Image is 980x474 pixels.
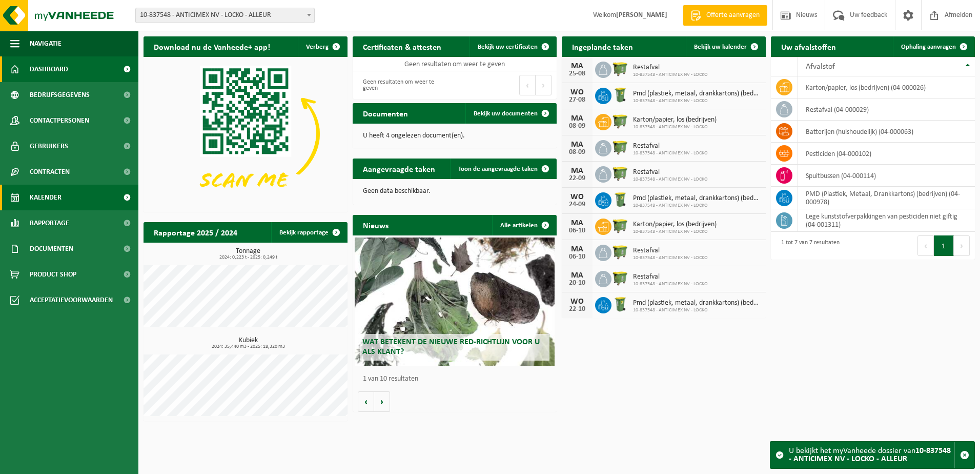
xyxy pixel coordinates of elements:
[771,36,846,56] h2: Uw afvalstoffen
[306,44,329,50] span: Verberg
[374,391,390,412] button: Volgende
[798,165,975,187] td: spuitbussen (04-000114)
[30,287,113,313] span: Acceptatievoorwaarden
[30,262,76,287] span: Product Shop
[633,142,708,150] span: Restafval
[633,299,761,307] span: Pmd (plastiek, metaal, drankkartons) (bedrijven)
[519,75,536,95] button: Previous
[798,143,975,165] td: pesticiden (04-000102)
[893,36,974,57] a: Ophaling aanvragen
[567,245,587,253] div: MA
[954,235,970,256] button: Next
[704,10,762,21] span: Offerte aanvragen
[633,307,761,313] span: 10-837548 - ANTICIMEX NV - LOCKO
[806,63,835,71] span: Afvalstof
[567,141,587,149] div: MA
[450,159,556,179] a: Toon de aangevraagde taken
[633,150,708,156] span: 10-837548 - ANTICIMEX NV - LOCKO
[611,60,629,77] img: WB-1100-HPE-GN-50
[611,139,629,156] img: WB-1100-HPE-GN-50
[144,36,280,56] h2: Download nu de Vanheede+ app!
[536,75,552,95] button: Next
[355,238,555,366] a: Wat betekent de nieuwe RED-richtlijn voor u als klant?
[789,447,951,463] strong: 10-837548 - ANTICIMEX NV - LOCKO - ALLEUR
[30,31,62,56] span: Navigatie
[798,98,975,121] td: restafval (04-000029)
[901,44,956,50] span: Ophaling aanvragen
[633,98,761,104] span: 10-837548 - ANTICIMEX NV - LOCKO
[633,168,708,176] span: Restafval
[798,209,975,232] td: Lege kunststofverpakkingen van pesticiden niet giftig (04-001311)
[567,62,587,70] div: MA
[798,121,975,143] td: batterijen (huishoudelijk) (04-000063)
[611,191,629,208] img: WB-0240-HPE-GN-50
[567,149,587,156] div: 08-09
[492,215,556,235] a: Alle artikelen
[353,36,452,56] h2: Certificaten & attesten
[633,116,717,124] span: Karton/papier, los (bedrijven)
[567,167,587,175] div: MA
[633,124,717,130] span: 10-837548 - ANTICIMEX NV - LOCKO
[567,201,587,208] div: 24-09
[136,8,314,23] span: 10-837548 - ANTICIMEX NV - LOCKO - ALLEUR
[633,247,708,255] span: Restafval
[567,114,587,123] div: MA
[567,227,587,234] div: 06-10
[611,112,629,130] img: WB-1100-HPE-GN-50
[149,248,348,260] h3: Tonnage
[633,90,761,98] span: Pmd (plastiek, metaal, drankkartons) (bedrijven)
[798,76,975,98] td: karton/papier, los (bedrijven) (04-000026)
[144,222,248,242] h2: Rapportage 2025 / 2024
[567,175,587,182] div: 22-09
[363,376,552,383] p: 1 van 10 resultaten
[611,243,629,261] img: WB-1100-HPE-GN-50
[567,96,587,104] div: 27-08
[30,82,90,108] span: Bedrijfsgegevens
[934,235,954,256] button: 1
[298,36,346,57] button: Verberg
[144,57,348,210] img: Download de VHEPlus App
[149,255,348,260] span: 2024: 0,223 t - 2025: 0,249 t
[567,193,587,201] div: WO
[567,219,587,227] div: MA
[633,64,708,72] span: Restafval
[567,306,587,313] div: 22-10
[633,72,708,78] span: 10-837548 - ANTICIMEX NV - LOCKO
[465,103,556,124] a: Bekijk uw documenten
[567,88,587,96] div: WO
[358,74,450,96] div: Geen resultaten om weer te geven
[30,56,68,82] span: Dashboard
[567,70,587,77] div: 25-08
[458,166,538,172] span: Toon de aangevraagde taken
[633,203,761,209] span: 10-837548 - ANTICIMEX NV - LOCKO
[616,11,667,19] strong: [PERSON_NAME]
[353,103,418,123] h2: Documenten
[353,159,445,179] h2: Aangevraagde taken
[611,269,629,287] img: WB-1100-HPE-GN-50
[633,194,761,203] span: Pmd (plastiek, metaal, drankkartons) (bedrijven)
[633,229,717,235] span: 10-837548 - ANTICIMEX NV - LOCKO
[611,86,629,104] img: WB-0240-HPE-GN-50
[789,442,954,468] div: U bekijkt het myVanheede dossier van
[363,132,546,140] p: U heeft 4 ongelezen document(en).
[30,133,68,159] span: Gebruikers
[633,255,708,261] span: 10-837548 - ANTICIMEX NV - LOCKO
[30,185,62,210] span: Kalender
[30,108,89,133] span: Contactpersonen
[363,188,546,195] p: Geen data beschikbaar.
[358,391,374,412] button: Vorige
[149,344,348,349] span: 2024: 35,440 m3 - 2025: 18,320 m3
[686,36,765,57] a: Bekijk uw kalender
[611,217,629,234] img: WB-1100-HPE-GN-50
[633,221,717,229] span: Karton/papier, los (bedrijven)
[798,187,975,209] td: PMD (Plastiek, Metaal, Drankkartons) (bedrijven) (04-000978)
[149,337,348,349] h3: Kubiek
[353,215,399,235] h2: Nieuws
[30,210,69,236] span: Rapportage
[633,273,708,281] span: Restafval
[30,236,73,262] span: Documenten
[611,165,629,182] img: WB-1100-HPE-GN-50
[474,110,538,117] span: Bekijk uw documenten
[567,298,587,306] div: WO
[633,176,708,183] span: 10-837548 - ANTICIMEX NV - LOCKO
